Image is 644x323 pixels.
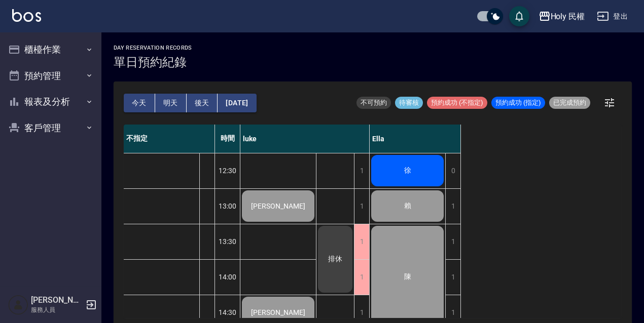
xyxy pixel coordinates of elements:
[445,153,460,188] div: 0
[354,260,369,295] div: 1
[8,295,28,315] img: Person
[4,36,97,63] button: 櫃檯作業
[31,305,83,314] p: 服務人員
[215,188,240,224] div: 13:00
[445,260,460,295] div: 1
[155,94,187,112] button: 明天
[402,272,413,281] span: 陳
[215,224,240,259] div: 13:30
[551,10,585,23] div: Holy 民權
[249,308,307,316] span: [PERSON_NAME]
[187,94,218,112] button: 後天
[249,202,307,210] span: [PERSON_NAME]
[218,94,256,112] button: [DATE]
[402,166,413,175] span: 徐
[124,125,215,153] div: 不指定
[402,201,413,211] span: 賴
[445,224,460,259] div: 1
[354,153,369,188] div: 1
[549,98,590,107] span: 已完成預約
[215,153,240,188] div: 12:30
[356,98,391,107] span: 不可預約
[593,7,632,26] button: 登出
[491,98,545,107] span: 預約成功 (指定)
[31,295,83,305] h5: [PERSON_NAME]
[4,89,97,115] button: 報表及分析
[4,63,97,89] button: 預約管理
[114,45,192,51] h2: day Reservation records
[215,259,240,295] div: 14:00
[354,224,369,259] div: 1
[445,189,460,224] div: 1
[114,55,192,69] h3: 單日預約紀錄
[509,6,529,26] button: save
[4,115,97,141] button: 客戶管理
[395,98,423,107] span: 待審核
[427,98,487,107] span: 預約成功 (不指定)
[240,125,370,153] div: luke
[370,125,461,153] div: Ella
[124,94,155,112] button: 今天
[354,189,369,224] div: 1
[534,6,589,27] button: Holy 民權
[215,125,240,153] div: 時間
[12,9,41,22] img: Logo
[326,255,344,264] span: 排休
